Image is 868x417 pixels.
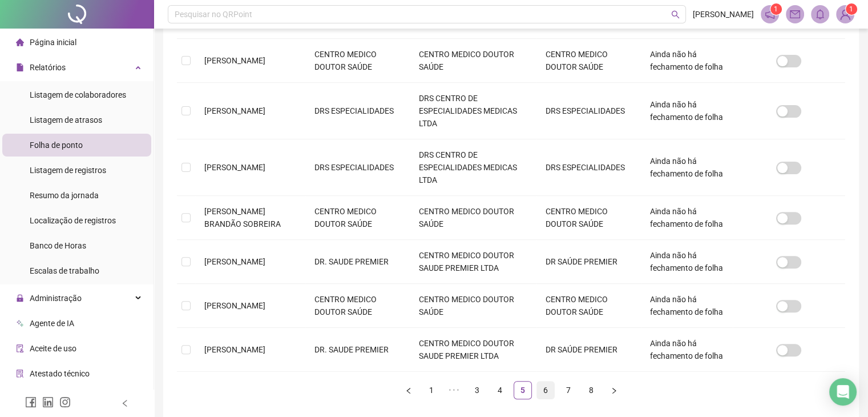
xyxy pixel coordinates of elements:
[605,381,623,399] li: Próxima página
[204,163,265,172] span: [PERSON_NAME]
[25,396,37,408] span: facebook
[30,294,82,303] span: Administração
[445,381,463,399] span: •••
[30,38,76,47] span: Página inicial
[30,115,102,125] span: Listagem de atrasos
[59,396,71,408] span: instagram
[837,6,854,23] img: 74023
[410,284,536,328] td: CENTRO MEDICO DOUTOR SAÚDE
[305,240,410,284] td: DR. SAUDE PREMIER
[693,8,754,21] span: [PERSON_NAME]
[765,9,775,19] span: notification
[16,294,24,302] span: lock
[305,196,410,240] td: CENTRO MEDICO DOUTOR SAÚDE
[849,5,853,13] span: 1
[30,266,99,275] span: Escalas de trabalho
[410,139,536,196] td: DRS CENTRO DE ESPECIALIDADES MEDICAS LTDA
[30,191,99,200] span: Resumo da jornada
[410,328,536,372] td: CENTRO MEDICO DOUTOR SAUDE PREMIER LTDA
[204,257,265,266] span: [PERSON_NAME]
[650,207,723,228] span: Ainda não há fechamento de folha
[204,301,265,310] span: [PERSON_NAME]
[468,381,486,399] li: 3
[536,381,555,399] li: 6
[846,3,857,15] sup: Atualize o seu contato no menu Meus Dados
[405,387,412,394] span: left
[650,157,723,178] span: Ainda não há fechamento de folha
[671,10,680,19] span: search
[30,319,74,328] span: Agente de IA
[410,196,536,240] td: CENTRO MEDICO DOUTOR SAÚDE
[536,196,641,240] td: CENTRO MEDICO DOUTOR SAÚDE
[305,328,410,372] td: DR. SAUDE PREMIER
[611,387,617,394] span: right
[42,396,54,408] span: linkedin
[30,344,76,353] span: Aceite de uso
[399,381,418,399] button: left
[650,100,723,122] span: Ainda não há fechamento de folha
[204,56,265,65] span: [PERSON_NAME]
[650,295,723,316] span: Ainda não há fechamento de folha
[491,381,509,399] li: 4
[829,378,857,406] div: Open Intercom Messenger
[204,345,265,354] span: [PERSON_NAME]
[422,381,441,399] li: 1
[30,63,66,72] span: Relatórios
[774,5,778,13] span: 1
[560,382,577,399] a: 7
[536,83,641,139] td: DRS ESPECIALIDADES
[30,241,86,250] span: Banco de Horas
[410,240,536,284] td: CENTRO MEDICO DOUTOR SAUDE PREMIER LTDA
[650,251,723,272] span: Ainda não há fechamento de folha
[204,106,265,115] span: [PERSON_NAME]
[770,3,782,15] sup: 1
[790,9,800,19] span: mail
[536,240,641,284] td: DR SAÚDE PREMIER
[410,83,536,139] td: DRS CENTRO DE ESPECIALIDADES MEDICAS LTDA
[469,382,486,399] a: 3
[305,39,410,83] td: CENTRO MEDICO DOUTOR SAÚDE
[514,382,531,399] a: 5
[16,370,24,378] span: solution
[650,339,723,360] span: Ainda não há fechamento de folha
[16,63,24,71] span: file
[605,381,623,399] button: right
[537,382,554,399] a: 6
[559,381,578,399] li: 7
[423,382,440,399] a: 1
[30,166,106,175] span: Listagem de registros
[582,381,600,399] li: 8
[445,381,463,399] li: 5 páginas anteriores
[650,50,723,71] span: Ainda não há fechamento de folha
[536,139,641,196] td: DRS ESPECIALIDADES
[121,399,129,407] span: left
[815,9,825,19] span: bell
[514,381,532,399] li: 5
[399,381,418,399] li: Página anterior
[536,328,641,372] td: DR SAÚDE PREMIER
[30,141,83,150] span: Folha de ponto
[30,369,90,378] span: Atestado técnico
[305,139,410,196] td: DRS ESPECIALIDADES
[583,382,600,399] a: 8
[536,284,641,328] td: CENTRO MEDICO DOUTOR SAÚDE
[204,207,281,228] span: [PERSON_NAME] BRANDÃO SOBREIRA
[30,90,126,99] span: Listagem de colaboradores
[16,38,24,46] span: home
[305,83,410,139] td: DRS ESPECIALIDADES
[16,344,24,352] span: audit
[536,39,641,83] td: CENTRO MEDICO DOUTOR SAÚDE
[30,216,116,225] span: Localização de registros
[491,382,508,399] a: 4
[305,284,410,328] td: CENTRO MEDICO DOUTOR SAÚDE
[410,39,536,83] td: CENTRO MEDICO DOUTOR SAÚDE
